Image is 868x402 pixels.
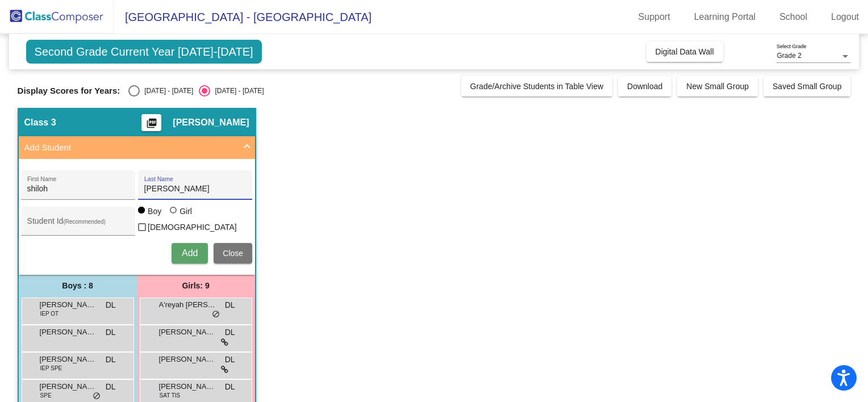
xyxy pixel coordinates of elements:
[685,8,765,26] a: Learning Portal
[225,381,235,393] span: DL
[656,47,714,56] span: Digital Data Wall
[159,299,216,311] span: A'reyah [PERSON_NAME]
[114,8,372,26] span: [GEOGRAPHIC_DATA] - [GEOGRAPHIC_DATA]
[160,391,181,400] span: SAT TIS
[763,76,850,97] button: Saved Small Group
[128,85,264,97] mat-radio-group: Select an option
[40,326,97,338] span: [PERSON_NAME]
[93,392,101,401] span: do_not_disturb_alt
[212,310,220,319] span: do_not_disturb_alt
[26,40,262,64] span: Second Grade Current Year [DATE]-[DATE]
[144,185,247,194] input: Last Name
[223,249,243,258] span: Close
[40,354,97,365] span: [PERSON_NAME]
[214,243,252,263] button: Close
[19,136,255,159] mat-expansion-panel-header: Add Student
[40,309,59,318] span: IEP OT
[19,275,137,298] div: Boys : 8
[148,220,237,234] span: [DEMOGRAPHIC_DATA]
[145,118,158,133] mat-icon: picture_as_pdf
[182,248,198,258] span: Add
[773,82,841,91] span: Saved Small Group
[40,381,97,392] span: [PERSON_NAME]
[173,117,249,128] span: [PERSON_NAME]
[40,391,52,400] span: SPE
[225,326,235,338] span: DL
[137,275,255,298] div: Girls: 9
[686,82,749,91] span: New Small Group
[40,364,62,372] span: IEP SPE
[24,141,236,154] mat-panel-title: Add Student
[822,8,868,26] a: Logout
[627,82,662,91] span: Download
[19,159,255,274] div: Add Student
[470,82,604,91] span: Grade/Archive Students in Table View
[18,86,120,96] span: Display Scores for Years:
[770,8,816,26] a: School
[646,41,723,62] button: Digital Data Wall
[106,326,116,338] span: DL
[179,206,192,217] div: Girl
[106,381,116,393] span: DL
[225,299,235,311] span: DL
[461,76,613,97] button: Grade/Archive Students in Table View
[106,299,116,311] span: DL
[159,326,216,338] span: [PERSON_NAME]
[24,117,56,128] span: Class 3
[618,76,671,97] button: Download
[140,86,193,96] div: [DATE] - [DATE]
[147,206,161,217] div: Boy
[27,221,130,230] input: Student Id
[629,8,679,26] a: Support
[27,185,130,194] input: First Name
[106,354,116,366] span: DL
[225,354,235,366] span: DL
[777,52,801,60] span: Grade 2
[159,381,216,392] span: [PERSON_NAME]
[141,114,161,131] button: Print Students Details
[40,299,97,311] span: [PERSON_NAME]
[677,76,758,97] button: New Small Group
[159,354,216,365] span: [PERSON_NAME]
[172,243,208,263] button: Add
[210,86,264,96] div: [DATE] - [DATE]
